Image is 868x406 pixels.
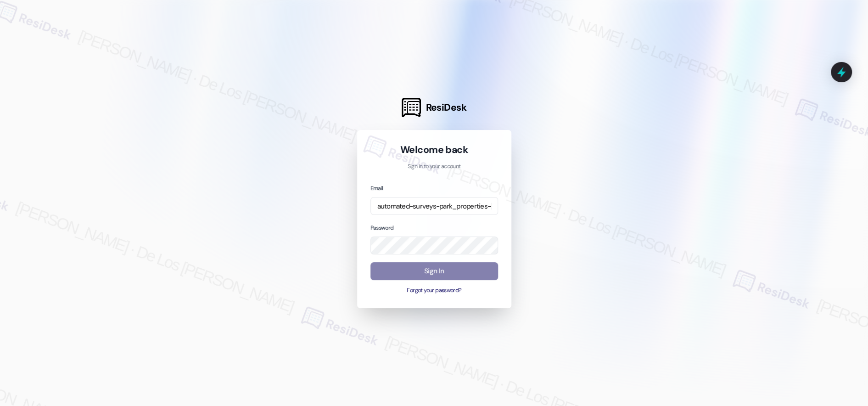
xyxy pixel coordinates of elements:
[370,287,498,295] button: Forgot your password?
[370,262,498,280] button: Sign In
[426,101,466,114] span: ResiDesk
[370,197,498,215] input: name@example.com
[370,185,383,192] label: Email
[370,224,394,231] label: Password
[370,163,498,171] p: Sign in to your account
[370,143,498,156] h1: Welcome back
[402,98,421,117] img: ResiDesk Logo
